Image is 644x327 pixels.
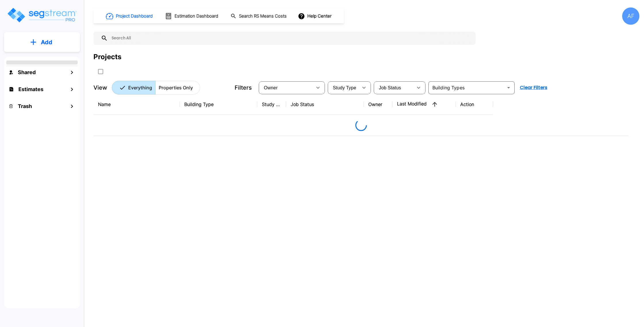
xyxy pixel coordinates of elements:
h1: Estimation Dashboard [175,13,218,20]
button: Estimation Dashboard [163,10,221,22]
p: View [93,83,107,92]
th: Building Type [180,94,257,115]
div: Projects [93,52,121,62]
h1: Project Dashboard [116,13,153,20]
th: Name [93,94,180,115]
span: Owner [264,85,278,90]
button: Project Dashboard [103,10,156,22]
div: Platform [112,81,200,95]
th: Job Status [286,94,364,115]
button: SelectAll [95,66,106,77]
div: Select [375,80,413,96]
p: Everything [128,84,152,91]
div: AF [622,7,639,25]
button: Open [505,84,513,92]
input: Search All [108,32,473,45]
img: Logo [7,7,77,23]
th: Study Type [257,94,286,115]
th: Owner [364,94,392,115]
p: Filters [235,83,252,92]
button: Clear Filters [517,82,550,93]
span: Job Status [379,85,401,90]
button: Help Center [297,11,334,22]
div: Select [329,80,358,96]
span: Study Type [333,85,356,90]
h1: Trash [18,102,32,110]
p: Properties Only [159,84,193,91]
h1: Search RS Means Costs [239,13,287,20]
button: Everything [112,81,156,95]
button: Add [4,34,80,51]
div: Select [260,80,312,96]
input: Building Types [430,84,503,92]
h1: Estimates [18,85,43,93]
th: Last Modified [392,94,456,115]
th: Action [456,94,493,115]
p: Add [41,38,52,47]
button: Properties Only [155,81,200,95]
button: Search RS Means Costs [228,11,290,22]
h1: Shared [18,68,36,76]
